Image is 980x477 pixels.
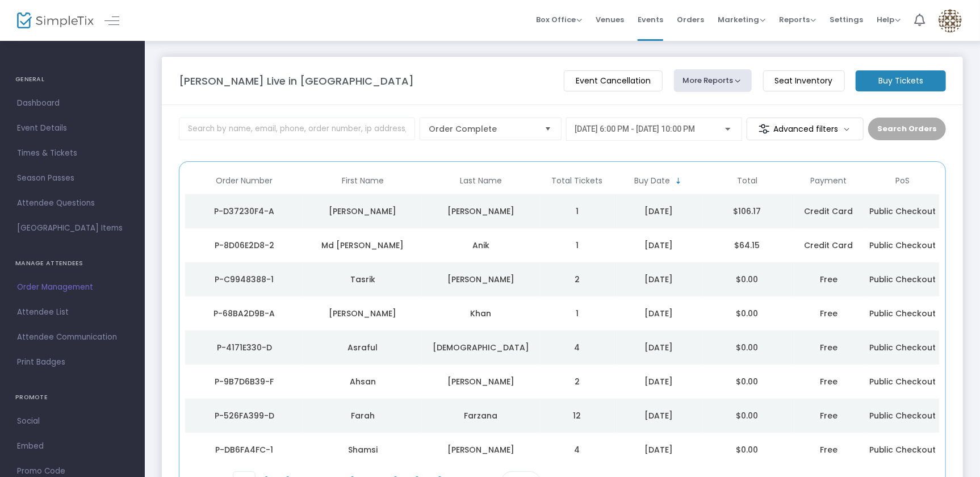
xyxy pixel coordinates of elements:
span: Credit Card [805,240,853,251]
span: Credit Card [805,206,853,217]
td: $0.00 [703,262,791,296]
span: Public Checkout [869,308,936,319]
h4: MANAGE ATTENDEES [15,252,129,275]
div: P-4171E330-D [188,342,300,353]
div: P-9B7D6B39-F [188,376,300,387]
td: 2 [540,262,614,296]
m-button: Event Cancellation [564,70,663,91]
div: 8/12/2025 [617,376,700,387]
div: 8/12/2025 [617,308,700,319]
div: 8/12/2025 [617,410,700,421]
span: First Name [342,176,384,186]
div: Farzana [425,410,537,421]
span: Free [820,308,837,319]
input: Search by name, email, phone, order number, ip address, or last 4 digits of card [179,118,415,140]
span: Public Checkout [869,206,936,217]
span: Events [638,5,663,34]
span: Social [17,414,128,429]
m-button: Advanced filters [747,118,864,140]
span: Free [820,342,837,353]
span: Free [820,274,837,285]
span: Marketing [718,14,765,25]
span: Public Checkout [869,410,936,421]
span: Box Office [536,14,582,25]
span: Public Checkout [869,444,936,455]
div: Khan [425,308,537,319]
td: 1 [540,194,614,228]
div: Islam [425,342,537,353]
td: 1 [540,228,614,262]
td: 2 [540,365,614,399]
span: Venues [596,5,624,34]
div: P-526FA399-D [188,410,300,421]
span: Order Number [216,176,273,186]
span: Public Checkout [869,342,936,353]
td: $0.00 [703,365,791,399]
m-button: Seat Inventory [763,70,845,91]
span: Attendee Questions [17,196,128,211]
div: Zakia Ashrafi [306,206,418,217]
span: [GEOGRAPHIC_DATA] Items [17,221,128,236]
m-button: Buy Tickets [856,70,946,91]
span: Event Details [17,121,128,136]
div: P-DB6FA4FC-1 [188,444,300,455]
div: P-D37230F4-A [188,206,300,217]
button: Select [541,118,556,140]
div: Rajaul [306,308,418,319]
td: 4 [540,433,614,467]
div: Shamsi [306,444,418,455]
span: Season Passes [17,171,128,186]
span: Order Management [17,280,128,295]
span: Reports [779,14,816,25]
div: 8/13/2025 [617,274,700,285]
h4: PROMOTE [15,386,129,409]
span: Times & Tickets [17,146,128,161]
div: Tasrik [306,274,418,285]
td: 12 [540,399,614,433]
div: 8/13/2025 [617,240,700,251]
span: Orders [677,5,704,34]
th: Total Tickets [540,168,614,194]
div: Ahsan [306,376,418,387]
td: $106.17 [703,194,791,228]
div: P-8D06E2D8-2 [188,240,300,251]
div: Farah [306,410,418,421]
span: Buy Date [634,176,670,186]
td: $0.00 [703,399,791,433]
span: Public Checkout [869,376,936,387]
div: P-C9948388-1 [188,274,300,285]
div: Bushra [425,206,537,217]
div: Ali [425,376,537,387]
span: Print Badges [17,355,128,370]
div: Data table [185,168,940,467]
div: 8/12/2025 [617,444,700,455]
span: Embed [17,439,128,454]
div: Asraful [306,342,418,353]
td: $0.00 [703,296,791,330]
td: $0.00 [703,330,791,365]
td: $64.15 [703,228,791,262]
span: Dashboard [17,96,128,111]
span: Sortable [674,177,683,186]
span: Free [820,410,837,421]
span: Attendee Communication [17,330,128,345]
span: Payment [811,176,847,186]
span: Help [877,14,901,25]
button: More Reports [674,69,752,92]
div: 8/12/2025 [617,342,700,353]
span: Public Checkout [869,274,936,285]
div: Tamara [425,444,537,455]
span: Last Name [460,176,502,186]
span: Public Checkout [869,240,936,251]
span: Order Complete [429,123,536,135]
span: Attendee List [17,305,128,320]
td: $0.00 [703,433,791,467]
td: 1 [540,296,614,330]
div: Md Toufiq Hasan [306,240,418,251]
img: filter [759,123,770,135]
span: Free [820,444,837,455]
div: Hasan [425,274,537,285]
span: Free [820,376,837,387]
span: [DATE] 6:00 PM - [DATE] 10:00 PM [575,124,696,133]
span: Total [737,176,757,186]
